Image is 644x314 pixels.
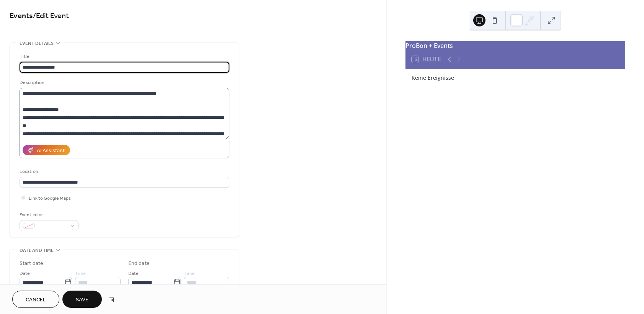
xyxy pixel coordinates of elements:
[20,168,228,176] div: Location
[128,270,139,278] span: Date
[20,53,228,61] div: Title
[33,8,69,23] span: / Edit Event
[12,291,59,308] button: Cancel
[184,270,195,278] span: Time
[20,79,228,87] div: Description
[20,39,54,48] span: Event details
[20,247,54,255] span: Date and time
[412,74,619,82] div: Keine Ereignisse
[62,291,102,308] button: Save
[128,260,150,268] div: End date
[26,296,46,304] span: Cancel
[76,296,88,304] span: Save
[405,41,625,50] div: ProBon + Events
[10,8,33,23] a: Events
[29,194,71,202] span: Link to Google Maps
[20,211,77,219] div: Event color
[37,147,65,155] div: AI Assistant
[20,260,43,268] div: Start date
[23,145,70,155] button: AI Assistant
[75,270,86,278] span: Time
[20,270,30,278] span: Date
